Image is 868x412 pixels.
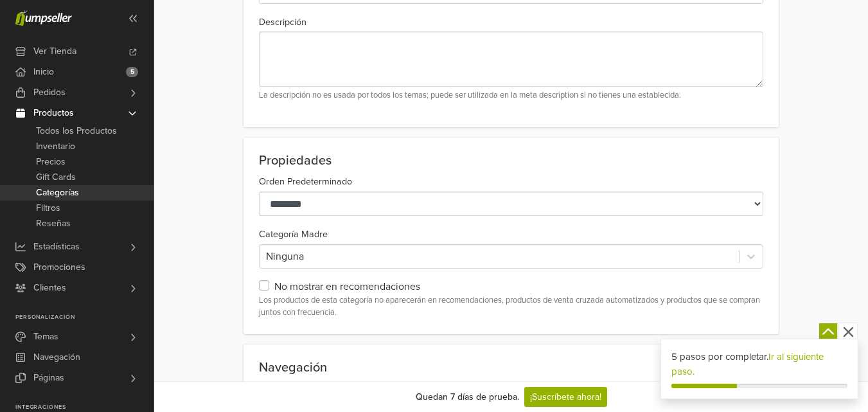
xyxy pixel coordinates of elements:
span: Ver Tienda [33,41,76,62]
span: Estadísticas [33,237,80,257]
span: Temas [33,327,58,347]
span: Pedidos [33,82,66,103]
span: Todos los Productos [36,123,117,139]
p: Integraciones [15,404,154,411]
label: Descripción [259,15,306,30]
span: Promociones [33,257,85,278]
h2: Navegación [259,360,763,375]
span: Gift Cards [36,170,76,185]
p: Personalización [15,314,154,321]
span: Filtros [36,201,60,216]
h2: Propiedades [259,153,763,168]
a: Ir al siguiente paso. [671,351,824,377]
label: No mostrar en recomendaciones [274,279,420,294]
a: ¡Suscríbete ahora! [524,387,607,407]
p: Los productos de esta categoría no aparecerán en recomendaciones, productos de venta cruzada auto... [259,294,763,319]
span: Precios [36,154,66,170]
span: Reseñas [36,216,71,231]
label: Orden Predeterminado [259,175,352,189]
div: 5 pasos por completar. [671,350,847,379]
span: Clientes [33,278,66,298]
span: 5 [126,67,138,77]
span: Inicio [33,62,54,82]
span: Navegación [33,347,80,368]
span: Inventario [36,139,75,154]
span: Páginas [33,368,64,388]
span: Categorías [36,185,79,201]
small: La descripción no es usada por todos los temas; puede ser utilizada en la meta description si no ... [259,89,763,102]
div: Quedan 7 días de prueba. [416,390,519,404]
label: Categoría Madre [259,228,328,242]
span: Productos [33,103,74,123]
